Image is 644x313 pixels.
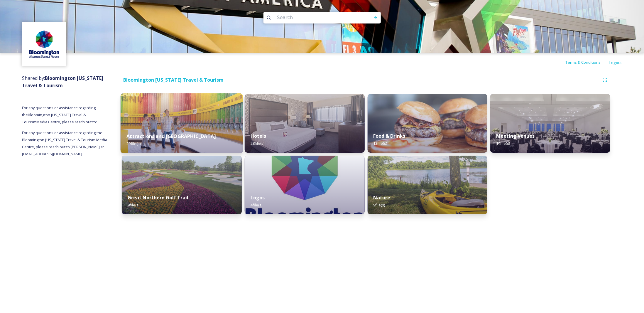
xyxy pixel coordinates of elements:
[490,94,610,153] img: BLMA_52269900_Banquet_Room_5184x3456%2520-%2520Copy.jpg
[23,23,65,65] img: 429649847_804695101686009_1723528578384153789_n.jpg
[22,105,97,124] span: For any questions or assistance regarding the Bloomington [US_STATE] Travel & Tourism Media Centr...
[565,60,601,65] span: Terms & Conditions
[496,141,510,146] span: 14 file(s)
[373,194,391,201] strong: Nature
[22,75,103,89] span: Shared by:
[122,156,242,214] img: Hole16_Summer_TallLadderView_14.jpg
[22,130,108,156] span: For any questions or assistance regarding the Bloomington [US_STATE] Travel & Tourism Media Centr...
[128,194,188,201] strong: Great Northern Golf Trail
[609,60,622,65] span: Logout
[251,133,266,139] strong: Hotels
[251,141,264,146] span: 28 file(s)
[251,202,262,208] span: 4 file(s)
[123,77,224,83] strong: Bloomington [US_STATE] Travel & Tourism
[368,156,488,214] img: IMG_7410.jpg
[373,141,387,146] span: 13 file(s)
[368,94,488,153] img: 13422339_269375976746752_8378838829655987524_o.jpg
[245,94,365,153] img: 149897-c_1.jpg
[126,141,141,146] span: 29 file(s)
[128,202,139,208] span: 9 file(s)
[22,75,103,89] strong: Bloomington [US_STATE] Travel & Tourism
[274,11,354,24] input: Search
[121,93,243,153] img: Bloomington%2520CVB_July15_1722.jpg
[126,133,216,139] strong: Attractions and [GEOGRAPHIC_DATA]
[251,194,265,201] strong: Logos
[565,59,609,66] a: Terms & Conditions
[496,133,535,139] strong: Meeting Venues
[373,133,405,139] strong: Food & Drinks
[373,202,385,208] span: 9 file(s)
[245,156,365,214] img: Bloomington_VerticallogoFullColor.jpg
